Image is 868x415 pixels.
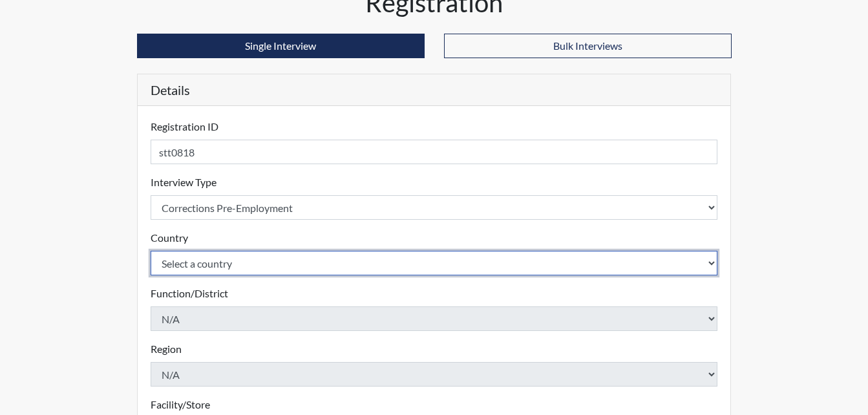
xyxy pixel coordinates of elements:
[151,341,182,357] label: Region
[151,397,210,412] label: Facility/Store
[151,119,218,134] label: Registration ID
[137,34,425,58] button: Single Interview
[151,230,188,246] label: Country
[138,74,731,106] h5: Details
[151,175,217,190] label: Interview Type
[444,34,732,58] button: Bulk Interviews
[151,286,228,301] label: Function/District
[151,140,718,164] input: Insert a Registration ID, which needs to be a unique alphanumeric value for each interviewee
